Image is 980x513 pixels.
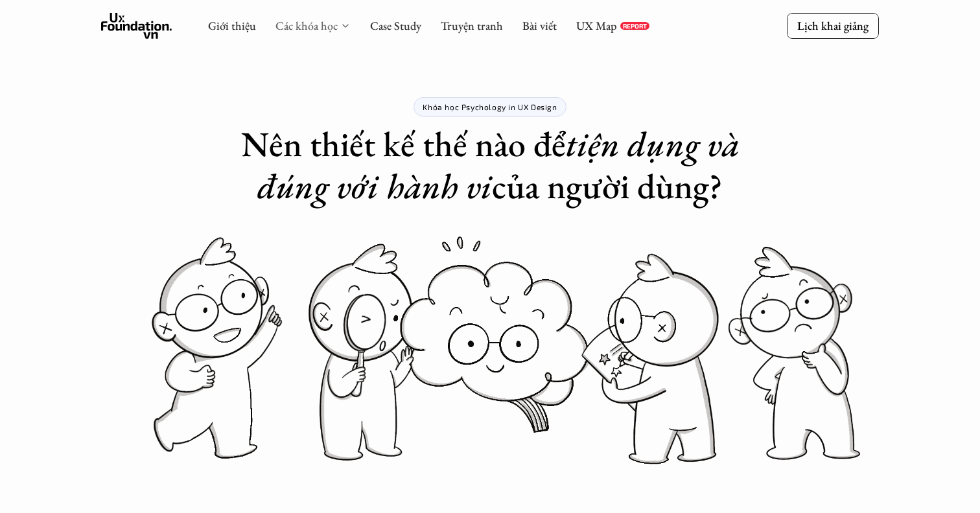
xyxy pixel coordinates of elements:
[231,123,749,207] h1: Nên thiết kế thế nào để của người dùng?
[370,18,421,33] a: Case Study
[576,18,617,33] a: UX Map
[275,18,338,33] a: Các khóa học
[797,18,869,33] p: Lịch khai giảng
[623,22,647,30] p: REPORT
[522,18,557,33] a: Bài viết
[208,18,256,33] a: Giới thiệu
[423,102,557,111] p: Khóa học Psychology in UX Design
[620,22,649,30] a: REPORT
[787,13,879,38] a: Lịch khai giảng
[441,18,503,33] a: Truyện tranh
[257,121,747,209] em: tiện dụng và đúng với hành vi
